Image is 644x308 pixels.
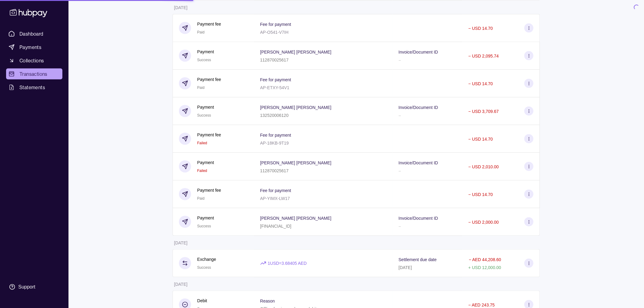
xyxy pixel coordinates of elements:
[468,109,499,114] p: − USD 3,709.67
[197,131,221,138] p: Payment fee
[197,196,205,201] span: Paid
[197,141,207,145] span: Failed
[468,303,495,307] p: − AED 243.75
[6,281,62,293] a: Support
[260,58,289,62] p: 112870025617
[6,68,62,79] a: Transactions
[399,113,401,118] p: –
[399,216,438,221] p: Invoice/Document ID
[197,297,211,304] p: Debit
[197,224,211,228] span: Success
[399,58,401,62] p: –
[19,30,44,37] span: Dashboard
[197,48,214,55] p: Payment
[468,26,493,31] p: − USD 14.70
[468,164,499,169] p: − USD 2,010.00
[468,137,493,142] p: − USD 14.70
[197,215,214,221] p: Payment
[197,21,221,27] p: Payment fee
[19,70,47,78] span: Transactions
[468,54,499,58] p: − USD 2,095.74
[260,168,289,173] p: 112870025617
[468,265,501,270] p: + USD 12,000.00
[260,77,291,82] p: Fee for payment
[399,265,412,270] p: [DATE]
[260,133,291,138] p: Fee for payment
[197,58,211,62] span: Success
[18,284,35,290] div: Support
[174,282,187,287] p: [DATE]
[268,260,307,267] p: 1 USD = 3.68405 AED
[469,257,501,262] p: − AED 44,208.60
[260,141,289,145] p: AP-18KB-9T19
[260,160,331,165] p: [PERSON_NAME] [PERSON_NAME]
[260,30,289,35] p: AP-O541-V7IH
[468,81,493,86] p: − USD 14.70
[399,50,438,54] p: Invoice/Document ID
[197,265,211,270] span: Success
[197,159,214,166] p: Payment
[399,160,438,165] p: Invoice/Document ID
[260,224,292,229] p: [FINANCIAL_ID]
[260,85,289,90] p: AP-ETXY-54V1
[197,86,205,90] span: Paid
[260,299,275,303] p: Reason
[197,113,211,117] span: Success
[197,256,216,263] p: Exchange
[6,55,62,66] a: Collections
[19,57,44,64] span: Collections
[197,169,207,173] span: Failed
[399,224,401,229] p: –
[260,113,289,118] p: 132520006120
[197,30,205,34] span: Paid
[6,42,62,53] a: Payments
[399,257,437,262] p: Settlement due date
[260,216,331,221] p: [PERSON_NAME] [PERSON_NAME]
[19,84,45,91] span: Statements
[6,28,62,39] a: Dashboard
[197,104,214,110] p: Payment
[6,82,62,93] a: Statements
[399,105,438,110] p: Invoice/Document ID
[19,44,41,51] span: Payments
[260,50,331,54] p: [PERSON_NAME] [PERSON_NAME]
[260,188,291,193] p: Fee for payment
[399,168,401,173] p: –
[174,5,187,10] p: [DATE]
[468,220,499,225] p: − USD 2,000.00
[174,240,187,245] p: [DATE]
[260,105,331,110] p: [PERSON_NAME] [PERSON_NAME]
[260,22,291,27] p: Fee for payment
[197,76,221,83] p: Payment fee
[260,196,290,201] p: AP-YIMX-LW17
[197,187,221,194] p: Payment fee
[468,192,493,197] p: − USD 14.70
